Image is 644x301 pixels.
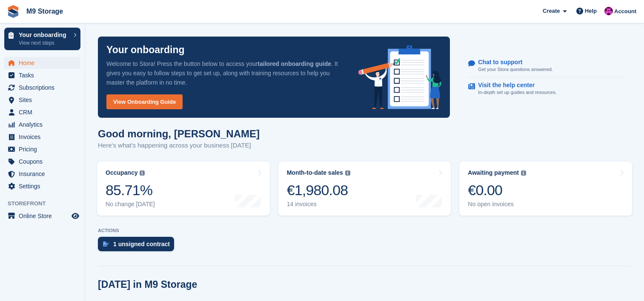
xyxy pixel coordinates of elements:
span: Create [543,7,560,15]
a: menu [4,57,80,69]
div: €0.00 [468,182,526,199]
img: contract_signature_icon-13c848040528278c33f63329250d36e43548de30e8caae1d1a13099fd9432cc5.svg [103,241,109,247]
a: Month-to-date sales €1,980.08 14 invoices [278,162,451,216]
span: Coupons [19,156,70,168]
img: icon-info-grey-7440780725fd019a000dd9b08b2336e03edf1995a4989e88bcd33f0948082b44.svg [140,170,145,176]
h2: [DATE] in M9 Storage [98,279,197,290]
span: Analytics [19,119,70,131]
img: John Doyle [604,7,613,15]
div: No open invoices [468,201,526,208]
div: €1,980.08 [287,182,350,199]
a: Awaiting payment €0.00 No open invoices [459,162,632,216]
a: menu [4,106,80,118]
a: menu [4,82,80,94]
a: Your onboarding View next steps [4,28,80,50]
span: Online Store [19,210,70,222]
span: Home [19,57,70,69]
img: icon-info-grey-7440780725fd019a000dd9b08b2336e03edf1995a4989e88bcd33f0948082b44.svg [345,170,350,176]
div: Awaiting payment [468,169,519,176]
p: Visit the help center [478,82,550,89]
a: Visit the help center In-depth set up guides and resources. [468,77,623,100]
p: View next steps [19,39,69,47]
p: Get your Stora questions answered. [478,66,552,73]
span: Invoices [19,131,70,143]
a: menu [4,69,80,81]
h1: Good morning, [PERSON_NAME] [98,128,260,139]
a: menu [4,210,80,222]
div: 85.71% [106,182,155,199]
div: No change [DATE] [106,201,155,208]
a: menu [4,131,80,143]
a: Chat to support Get your Stora questions answered. [468,54,623,78]
a: menu [4,168,80,180]
a: M9 Storage [23,4,66,18]
span: Help [585,7,597,15]
span: Pricing [19,143,70,155]
p: Your onboarding [106,45,185,55]
div: Occupancy [106,169,137,176]
p: In-depth set up guides and resources. [478,89,557,96]
div: Month-to-date sales [287,169,343,176]
span: Settings [19,180,70,192]
a: menu [4,143,80,155]
strong: tailored onboarding guide [258,60,331,67]
p: Welcome to Stora! Press the button below to access your . It gives you easy to follow steps to ge... [106,59,345,87]
img: onboarding-info-6c161a55d2c0e0a8cae90662b2fe09162a5109e8cc188191df67fb4f79e88e88.svg [358,45,442,109]
a: Occupancy 85.71% No change [DATE] [97,162,270,216]
a: 1 unsigned contract [98,237,178,256]
img: icon-info-grey-7440780725fd019a000dd9b08b2336e03edf1995a4989e88bcd33f0948082b44.svg [521,170,526,176]
span: Subscriptions [19,82,70,94]
p: Here's what's happening across your business [DATE] [98,141,260,150]
img: stora-icon-8386f47178a22dfd0bd8f6a31ec36ba5ce8667c1dd55bd0f319d3a0aa187defe.svg [7,5,20,18]
a: View Onboarding Guide [106,94,183,109]
a: menu [4,156,80,168]
span: Insurance [19,168,70,180]
div: 14 invoices [287,201,350,208]
div: 1 unsigned contract [113,241,170,247]
span: Storefront [8,199,85,208]
a: Preview store [70,211,80,221]
a: menu [4,180,80,192]
span: CRM [19,106,70,118]
a: menu [4,94,80,106]
p: Your onboarding [19,32,69,38]
p: ACTIONS [98,228,631,233]
span: Tasks [19,69,70,81]
span: Account [614,7,636,16]
a: menu [4,119,80,131]
span: Sites [19,94,70,106]
p: Chat to support [478,59,546,66]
